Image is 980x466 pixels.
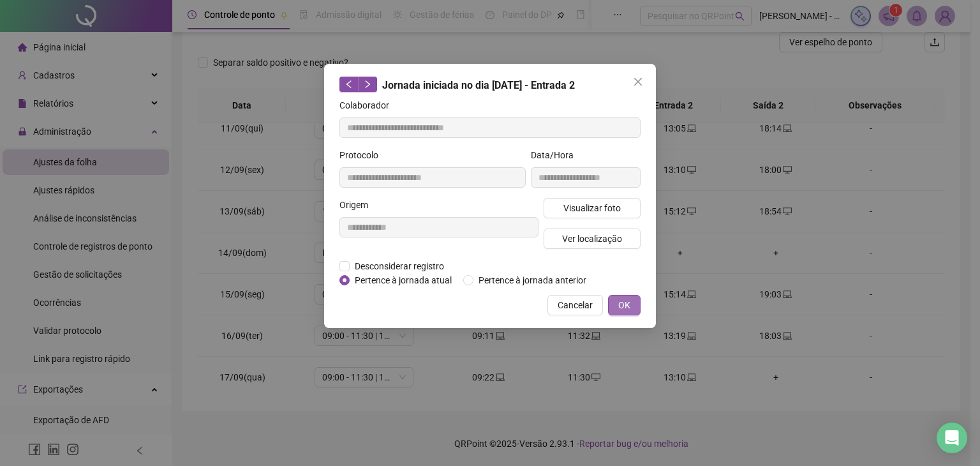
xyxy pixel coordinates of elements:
span: Ver localização [562,232,622,246]
button: left [339,77,359,92]
span: Visualizar foto [563,201,621,215]
button: Cancelar [547,295,603,315]
label: Origem [339,198,376,212]
span: Pertence à jornada atual [350,273,457,287]
button: OK [608,295,641,315]
span: left [345,80,353,89]
span: Cancelar [558,298,593,312]
label: Data/Hora [531,148,582,162]
span: Desconsiderar registro [350,259,449,273]
div: Open Intercom Messenger [937,423,967,453]
span: close [633,77,643,87]
button: right [358,77,377,92]
button: Visualizar foto [544,198,641,218]
span: right [363,80,372,89]
div: Jornada iniciada no dia [DATE] - Entrada 2 [339,77,641,93]
label: Colaborador [339,98,397,112]
button: Close [628,71,648,92]
span: Pertence à jornada anterior [473,273,591,287]
span: OK [618,298,630,312]
label: Protocolo [339,148,387,162]
button: Ver localização [544,229,641,249]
